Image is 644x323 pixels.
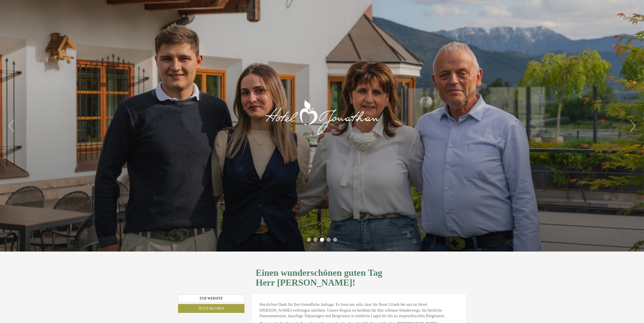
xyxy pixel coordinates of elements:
[9,119,14,132] button: Previous
[178,304,244,313] a: Jetzt buchen
[260,302,459,319] p: Herzlichen Dank für Ihre freundliche Anfrage. Es freut uns sehr, dass Sie Ihren Urlaub bei uns im...
[630,119,635,132] button: Next
[178,294,244,303] a: Zur Website
[256,268,462,288] h1: Einen wunderschönen guten Tag Herr [PERSON_NAME]!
